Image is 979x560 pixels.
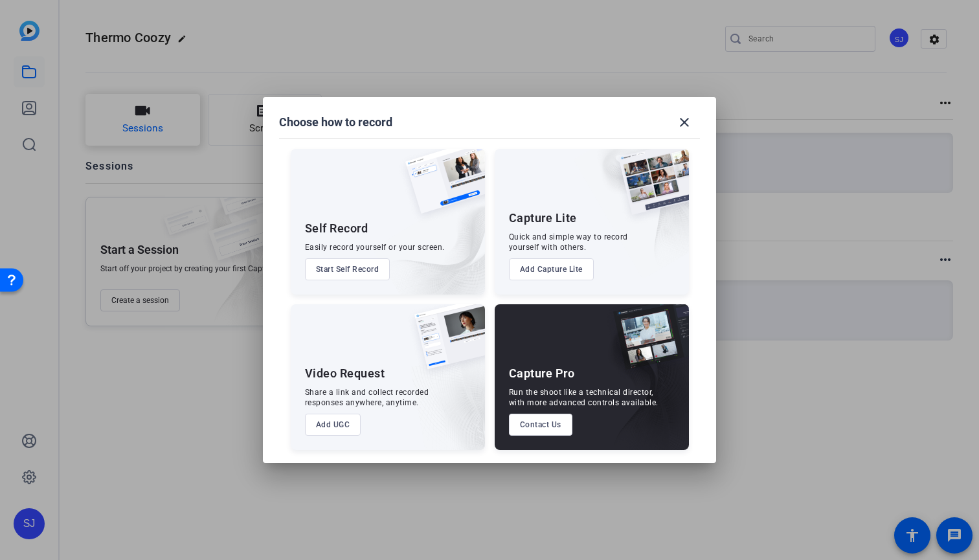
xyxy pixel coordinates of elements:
div: Share a link and collect recorded responses anywhere, anytime. [305,387,429,408]
div: Capture Lite [509,210,577,226]
img: capture-lite.png [609,149,689,228]
button: Contact Us [509,414,572,436]
img: embarkstudio-ugc-content.png [410,344,485,450]
img: capture-pro.png [603,304,689,383]
div: Run the shoot like a technical director, with more advanced controls available. [509,387,658,408]
button: Start Self Record [305,258,390,280]
img: self-record.png [396,149,485,227]
div: Capture Pro [509,366,575,381]
div: Easily record yourself or your screen. [305,242,445,252]
img: ugc-content.png [405,304,485,383]
img: embarkstudio-capture-pro.png [593,320,689,450]
img: embarkstudio-self-record.png [372,177,485,295]
div: Quick and simple way to record yourself with others. [509,232,628,252]
button: Add UGC [305,414,361,436]
img: embarkstudio-capture-lite.png [573,149,689,278]
button: Add Capture Lite [509,258,594,280]
h1: Choose how to record [279,115,392,130]
div: Self Record [305,221,368,236]
mat-icon: close [677,115,692,130]
div: Video Request [305,366,385,381]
